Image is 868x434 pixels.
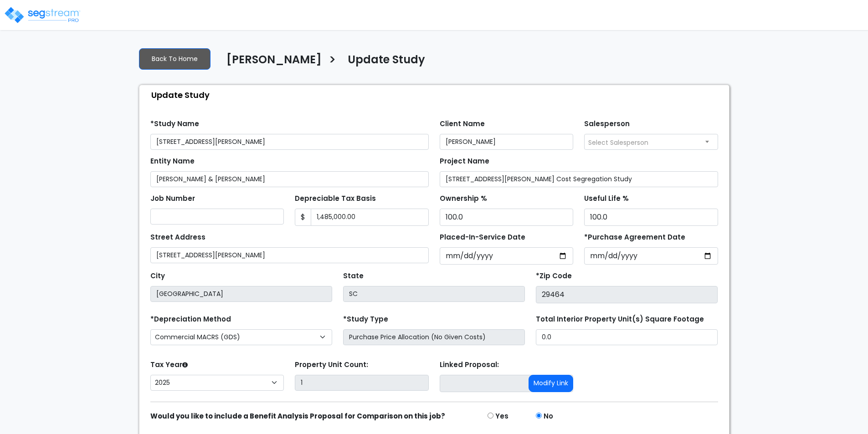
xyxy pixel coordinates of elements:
[343,271,364,281] label: State
[584,232,685,243] label: *Purchase Agreement Date
[150,411,445,421] strong: Would you like to include a Benefit Analysis Proposal for Comparison on this job?
[4,6,81,24] img: logo_pro_r.png
[150,171,429,187] input: Entity Name
[440,156,489,167] label: Project Name
[440,209,574,226] input: Ownership
[440,119,485,129] label: Client Name
[440,134,574,150] input: Client Name
[536,329,718,345] input: total square foot
[295,360,368,370] label: Property Unit Count:
[584,119,630,129] label: Salesperson
[440,194,487,204] label: Ownership %
[588,138,648,147] span: Select Salesperson
[150,247,429,263] input: Street Address
[295,375,429,391] input: Building Count
[150,194,195,204] label: Job Number
[150,232,205,243] label: Street Address
[440,232,525,243] label: Placed-In-Service Date
[536,286,718,303] input: Zip Code
[311,209,429,226] input: 0.00
[150,156,195,167] label: Entity Name
[226,53,322,69] h4: [PERSON_NAME]
[150,360,188,370] label: Tax Year
[144,85,729,105] div: Update Study
[343,314,388,325] label: *Study Type
[295,194,376,204] label: Depreciable Tax Basis
[150,119,199,129] label: *Study Name
[150,314,231,325] label: *Depreciation Method
[544,411,553,422] label: No
[584,209,718,226] input: Depreciation
[329,52,336,70] h3: >
[150,134,429,150] input: Study Name
[341,53,425,72] a: Update Study
[139,48,211,70] a: Back To Home
[529,375,573,392] button: Modify Link
[348,53,425,69] h4: Update Study
[536,271,572,281] label: *Zip Code
[536,314,704,325] label: Total Interior Property Unit(s) Square Footage
[440,360,499,370] label: Linked Proposal:
[440,171,718,187] input: Project Name
[584,194,629,204] label: Useful Life %
[220,53,322,72] a: [PERSON_NAME]
[150,271,165,281] label: City
[295,209,311,226] span: $
[584,247,718,265] input: Purchase Date
[495,411,508,422] label: Yes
